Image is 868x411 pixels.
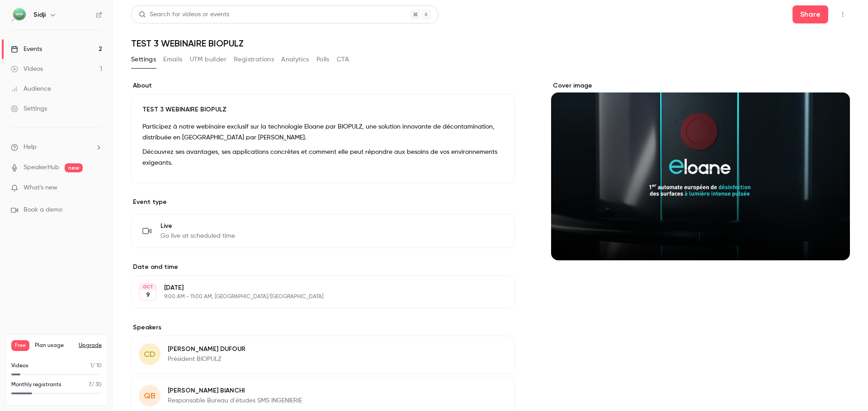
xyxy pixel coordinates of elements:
[11,340,29,351] span: Free
[11,143,102,152] li: help-dropdown-opener
[316,52,330,67] button: Polls
[89,381,102,389] p: / 30
[11,45,42,54] div: Events
[551,81,850,90] label: Cover image
[131,38,850,49] h1: TEST 3 WEBINAIRE BIOPULZ
[131,81,515,90] label: About
[24,205,62,215] span: Book a demo
[90,363,92,369] span: 1
[89,382,91,388] span: 7
[131,323,515,332] label: Speakers
[337,52,349,67] button: CTA
[160,231,235,240] span: Go live at scheduled time
[11,362,28,370] p: Videos
[24,183,57,193] span: What's new
[146,291,150,300] p: 9
[281,52,309,67] button: Analytics
[168,396,302,405] p: Responsable Bureau d'études SMS INGENIERIE
[140,284,156,290] div: OCT
[131,263,515,272] label: Date and time
[793,5,828,23] button: Share
[142,147,504,168] p: Découvrez ses avantages, ses applications concrètes et comment elle peut répondre aux besoins de ...
[131,336,515,374] div: CD[PERSON_NAME] DUFOURPrésident BIOPULZ
[190,52,226,67] button: UTM builder
[142,121,504,143] p: Participez à notre webinaire exclusif sur la technologie Eloane par BIOPULZ, une solution innovan...
[163,52,182,67] button: Emails
[11,381,61,389] p: Monthly registrants
[11,65,43,74] div: Videos
[234,52,274,67] button: Registrations
[168,386,302,395] p: [PERSON_NAME] BIANCHI
[65,163,83,172] span: new
[24,163,59,172] a: SpeakerHub
[144,348,156,360] span: CD
[160,222,235,231] span: Live
[35,342,73,349] span: Plan usage
[90,362,102,370] p: / 10
[11,84,51,93] div: Audience
[551,81,850,260] section: Cover image
[164,283,467,292] p: [DATE]
[79,342,102,349] button: Upgrade
[11,104,47,113] div: Settings
[142,105,504,114] p: TEST 3 WEBINAIRE BIOPULZ
[24,143,37,152] span: Help
[164,293,467,300] p: 9:00 AM - 11:00 AM, [GEOGRAPHIC_DATA]/[GEOGRAPHIC_DATA]
[139,10,229,19] div: Search for videos or events
[131,52,156,67] button: Settings
[144,390,156,402] span: QB
[168,345,245,354] p: [PERSON_NAME] DUFOUR
[11,8,26,22] img: Sidji
[33,10,46,19] h6: Sidji
[131,198,515,207] p: Event type
[168,355,245,364] p: Président BIOPULZ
